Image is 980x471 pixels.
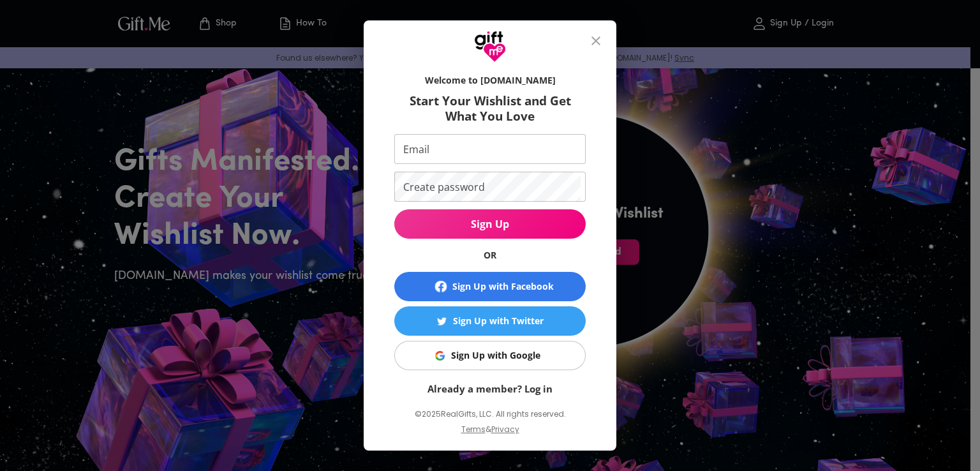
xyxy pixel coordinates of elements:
[394,74,586,87] h6: Welcome to [DOMAIN_NAME]
[394,306,586,336] button: Sign Up with TwitterSign Up with Twitter
[427,382,553,395] a: Already a member? Log in
[453,314,544,328] div: Sign Up with Twitter
[581,26,611,56] button: close
[461,424,486,435] a: Terms
[437,317,447,326] img: Sign Up with Twitter
[452,280,554,294] div: Sign Up with Facebook
[435,351,445,361] img: Sign Up with Google
[394,272,586,301] button: Sign Up with Facebook
[394,93,586,124] h6: Start Your Wishlist and Get What You Love
[394,406,586,422] p: © 2025 RealGifts, LLC. All rights reserved.
[451,348,540,363] div: Sign Up with Google
[394,249,586,262] h6: OR
[394,341,586,370] button: Sign Up with GoogleSign Up with Google
[394,209,586,239] button: Sign Up
[474,31,506,63] img: GiftMe Logo
[394,217,586,231] span: Sign Up
[491,424,519,435] a: Privacy
[486,422,491,447] p: &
